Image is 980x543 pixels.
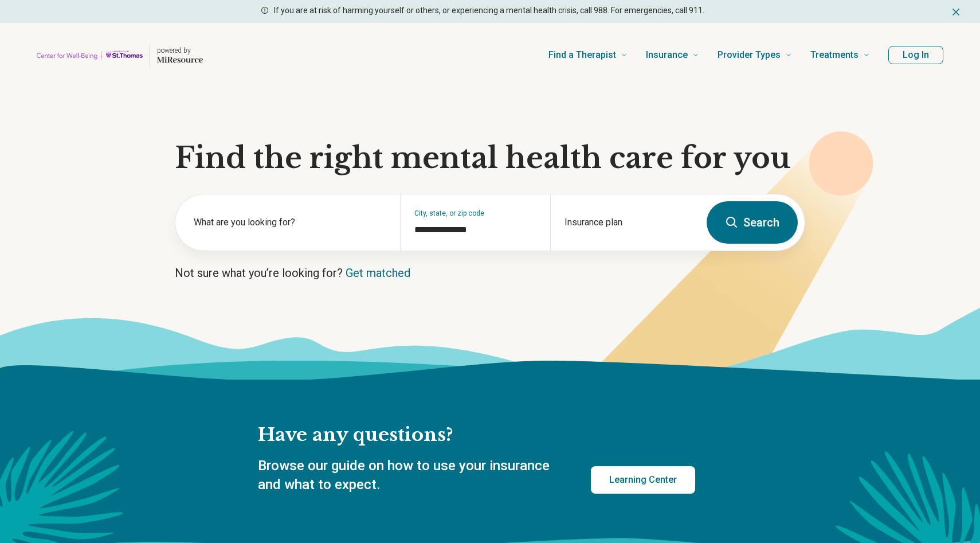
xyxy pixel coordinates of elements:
p: If you are at risk of harming yourself or others, or experiencing a mental health crisis, call 98... [274,5,704,17]
a: Insurance [646,32,699,78]
a: Get matched [346,266,410,280]
span: Treatments [810,47,859,63]
label: What are you looking for? [194,216,386,229]
p: powered by [157,46,203,55]
p: Browse our guide on how to use your insurance and what to expect. [258,456,563,495]
a: Treatments [810,32,870,78]
h2: Have any questions? [258,423,695,447]
a: Provider Types [718,32,792,78]
h1: Find the right mental health care for you [175,141,805,175]
button: Search [707,201,798,244]
a: Learning Center [591,466,695,494]
button: Dismiss [950,5,962,18]
p: Not sure what you’re looking for? [175,265,805,281]
span: Find a Therapist [548,47,616,63]
span: Insurance [646,47,688,63]
span: Provider Types [718,47,781,63]
a: Home page [37,37,203,73]
button: Log In [888,46,943,64]
a: Find a Therapist [548,32,628,78]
